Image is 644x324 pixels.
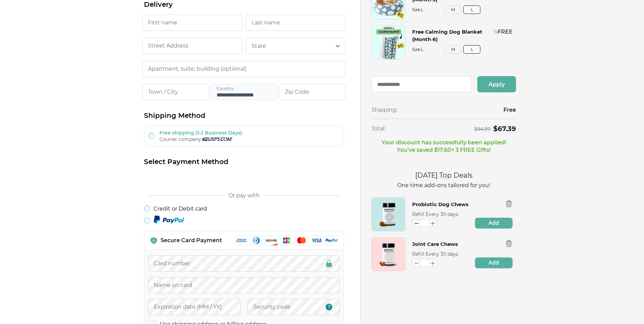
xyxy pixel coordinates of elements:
button: L [463,45,480,54]
h2: [DATE] Top Deals [371,170,516,180]
iframe: Secure payment button frame [144,172,344,185]
button: Free Calming Dog Blanket (Month 6) [412,28,490,43]
h2: Select Payment Method [144,157,344,166]
span: FREE [498,29,513,35]
button: L [463,5,480,14]
span: Size: L [412,7,513,12]
img: Paypal [153,215,184,224]
button: Joint Care Chews [412,240,458,249]
button: Apply [477,76,516,92]
span: Courier company: [160,136,202,142]
img: Probiotic Dog Chews [372,198,405,231]
button: M [444,5,461,14]
h2: Shipping Method [144,111,344,120]
span: Refill Every 30 days [412,251,458,257]
label: Credit or Debit card [153,205,207,212]
p: Secure Card Payment [161,237,222,244]
span: $ 84.99 [474,126,491,132]
span: Size: L [412,47,513,52]
span: $ 67.39 [493,125,516,133]
button: M [444,45,461,54]
span: Refill Every 30 days [412,211,458,217]
img: payment methods [235,235,338,246]
p: One time add-ons tailored for you! [371,182,516,189]
label: Free shipping (1-2 Business Days) [160,130,242,136]
button: Add [475,257,513,268]
img: Usps courier company [202,137,233,141]
img: Free Calming Dog Blanket (Month 6) [372,26,405,59]
span: Or pay with [228,192,260,199]
button: Add [475,218,513,229]
span: Shipping: [371,106,397,114]
span: Free [503,106,516,114]
span: 1 x [494,29,498,35]
img: Joint Care Chews [372,237,405,271]
button: Probiotic Dog Chews [412,200,468,209]
p: Your discount has successfully been applied! You’ve saved $ 17.60 + 3 FREE Gifts! [382,139,506,154]
span: Total: [371,125,385,132]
